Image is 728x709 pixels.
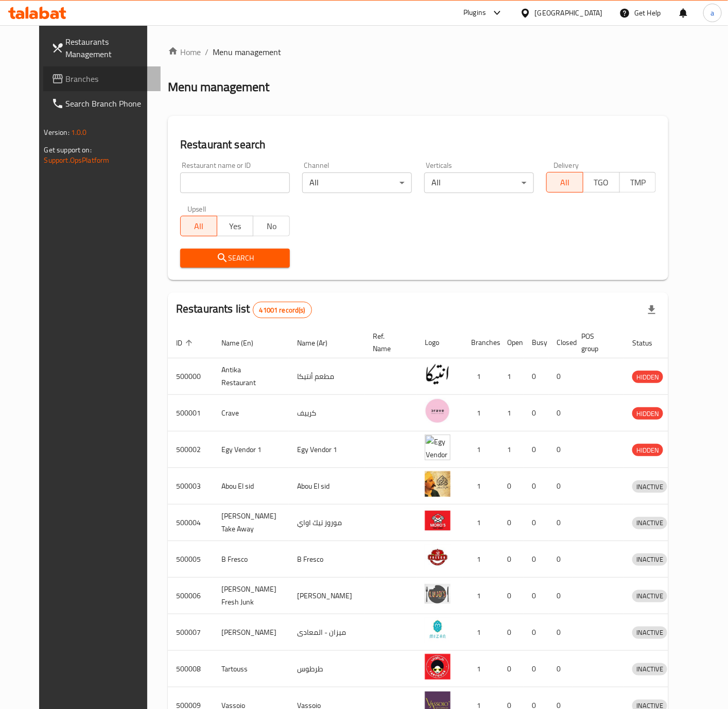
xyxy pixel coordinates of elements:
span: Name (Ar) [297,337,341,349]
td: Egy Vendor 1 [289,431,365,468]
button: Yes [217,216,254,236]
td: 0 [499,541,524,578]
td: مطعم أنتيكا [289,358,365,395]
td: 0 [524,395,548,431]
span: a [710,7,714,19]
button: All [546,172,583,193]
td: 500000 [168,358,213,395]
div: All [424,172,534,193]
td: 1 [463,505,499,541]
td: 0 [499,614,524,651]
td: [PERSON_NAME] [289,578,365,614]
img: Moro's Take Away [425,508,450,533]
span: No [257,219,286,234]
span: INACTIVE [632,663,667,675]
input: Search for restaurant name or ID.. [180,172,290,193]
td: 500007 [168,614,213,651]
td: 500008 [168,651,213,687]
button: No [253,216,290,236]
span: Yes [221,219,250,234]
td: 500006 [168,578,213,614]
td: طرطوس [289,651,365,687]
div: Total records count [253,302,312,318]
td: 0 [524,468,548,505]
td: كرييف [289,395,365,431]
td: 500005 [168,541,213,578]
td: [PERSON_NAME] Take Away [213,505,289,541]
label: Upsell [187,205,206,213]
td: Crave [213,395,289,431]
span: INACTIVE [632,627,667,638]
label: Delivery [553,162,579,169]
div: INACTIVE [632,480,667,493]
div: INACTIVE [632,627,667,639]
span: Name (En) [221,337,267,349]
img: Mizan - Maadi [425,617,450,643]
div: All [302,172,412,193]
a: Search Branch Phone [43,91,161,116]
td: 1 [499,395,524,431]
td: [PERSON_NAME] [213,614,289,651]
div: INACTIVE [632,663,667,676]
td: 1 [463,578,499,614]
span: TMP [624,175,652,190]
button: TGO [583,172,620,193]
th: Branches [463,327,499,358]
span: HIDDEN [632,371,663,383]
div: INACTIVE [632,554,667,566]
img: Tartouss [425,654,450,680]
div: Plugins [463,7,486,19]
div: [GEOGRAPHIC_DATA] [535,7,603,19]
span: INACTIVE [632,590,667,602]
td: 0 [548,358,573,395]
td: 0 [524,358,548,395]
td: 1 [499,431,524,468]
td: [PERSON_NAME] Fresh Junk [213,578,289,614]
nav: breadcrumb [168,46,668,58]
button: Search [180,249,290,268]
img: Lujo's Fresh Junk [425,581,450,607]
a: Branches [43,66,161,91]
img: Antika Restaurant [425,361,450,387]
td: Tartouss [213,651,289,687]
span: INACTIVE [632,517,667,529]
span: Status [632,337,666,349]
td: B Fresco [289,541,365,578]
img: Egy Vendor 1 [425,435,450,460]
div: INACTIVE [632,590,667,602]
td: 500004 [168,505,213,541]
th: Logo [417,327,463,358]
h2: Restaurants list [176,301,312,318]
span: HIDDEN [632,444,663,456]
span: All [185,219,213,234]
td: 0 [548,505,573,541]
td: 500002 [168,431,213,468]
td: 0 [524,505,548,541]
button: TMP [619,172,656,193]
td: 0 [548,541,573,578]
div: HIDDEN [632,407,663,420]
span: ID [176,337,196,349]
td: 1 [463,614,499,651]
th: Closed [548,327,573,358]
td: Abou El sid [213,468,289,505]
td: ميزان - المعادى [289,614,365,651]
td: 1 [463,541,499,578]
td: 500003 [168,468,213,505]
span: 41001 record(s) [253,305,311,315]
span: Version: [44,126,70,139]
div: HIDDEN [632,371,663,383]
td: 1 [463,395,499,431]
span: TGO [587,175,616,190]
td: 0 [499,468,524,505]
span: POS group [581,330,612,355]
td: 0 [548,614,573,651]
span: All [551,175,579,190]
a: Home [168,46,201,58]
td: 0 [499,578,524,614]
td: 0 [499,651,524,687]
span: Ref. Name [373,330,404,355]
td: 1 [463,468,499,505]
